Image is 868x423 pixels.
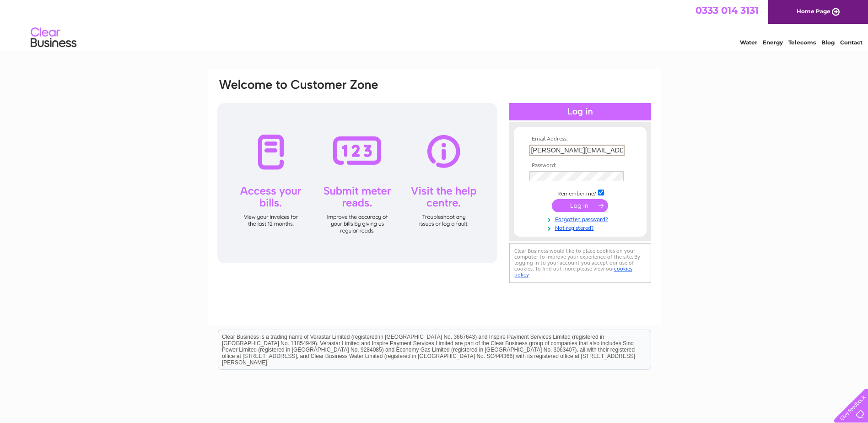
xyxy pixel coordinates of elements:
[552,199,608,212] input: Submit
[788,39,816,46] a: Telecoms
[514,266,632,278] a: cookies policy
[527,136,633,142] th: Email Address:
[218,5,651,44] div: Clear Business is a trading name of Verastar Limited (registered in [GEOGRAPHIC_DATA] No. 3667643...
[30,24,77,52] img: logo.png
[529,214,633,223] a: Forgotten password?
[763,39,783,46] a: Energy
[695,5,759,16] a: 0333 014 3131
[527,163,633,169] th: Password:
[529,223,633,232] a: Not registered?
[527,188,633,197] td: Remember me?
[509,243,651,283] div: Clear Business would like to place cookies on your computer to improve your experience of the sit...
[821,39,835,46] a: Blog
[840,39,863,46] a: Contact
[740,39,757,46] a: Water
